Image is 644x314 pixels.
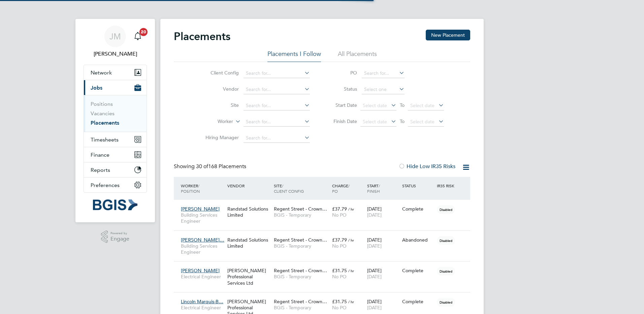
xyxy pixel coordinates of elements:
[91,101,113,107] a: Positions
[91,136,119,143] span: Timesheets
[244,85,310,94] input: Search for...
[437,298,455,307] span: Disabled
[84,147,147,162] button: Finance
[332,237,347,243] span: £37.79
[332,206,347,212] span: £37.79
[327,70,357,76] label: PO
[244,133,310,143] input: Search for...
[196,163,208,170] span: 30 of
[363,119,387,125] span: Select date
[109,32,121,41] span: JM
[348,268,354,273] span: / hr
[362,69,405,78] input: Search for...
[181,237,224,243] span: [PERSON_NAME]…
[84,199,147,210] a: Go to home page
[332,268,347,274] span: £31.75
[348,299,354,304] span: / hr
[84,132,147,147] button: Timesheets
[91,182,120,188] span: Preferences
[348,207,354,212] span: / hr
[332,212,347,218] span: No PO
[75,19,155,222] nav: Main navigation
[327,118,357,124] label: Finish Date
[398,163,455,170] label: Hide Low IR35 Risks
[179,233,470,239] a: [PERSON_NAME]…Building Services EngineerRandstad Solutions LimitedRegent Street - Crown…BGIS - Te...
[226,264,272,289] div: [PERSON_NAME] Professional Services Ltd
[274,268,327,274] span: Regent Street - Crown…
[181,183,200,194] span: / Position
[365,202,400,221] div: [DATE]
[437,205,455,214] span: Disabled
[398,101,407,109] span: To
[181,212,224,224] span: Building Services Engineer
[226,202,272,221] div: Randstad Solutions Limited
[91,120,119,126] a: Placements
[226,233,272,252] div: Randstad Solutions Limited
[244,69,310,78] input: Search for...
[91,69,112,76] span: Network
[435,180,458,192] div: IR35 Risk
[267,50,321,62] li: Placements I Follow
[91,152,109,158] span: Finance
[110,230,129,236] span: Powered by
[274,212,329,218] span: BGIS - Temporary
[274,183,304,194] span: / Client Config
[84,80,147,95] button: Jobs
[365,295,400,314] div: [DATE]
[200,102,239,108] label: Site
[400,180,436,192] div: Status
[226,180,272,192] div: Vendor
[402,268,434,274] div: Complete
[398,117,407,126] span: To
[179,264,470,270] a: [PERSON_NAME]Electrical Engineer[PERSON_NAME] Professional Services LtdRegent Street - Crown…BGIS...
[274,299,327,305] span: Regent Street - Crown…
[274,243,329,249] span: BGIS - Temporary
[338,50,377,62] li: All Placements
[332,274,347,280] span: No PO
[327,86,357,92] label: Status
[91,110,115,117] a: Vacancies
[244,117,310,127] input: Search for...
[365,180,400,197] div: Start
[348,238,354,243] span: / hr
[367,243,382,249] span: [DATE]
[110,236,129,242] span: Engage
[194,118,233,125] label: Worker
[181,274,224,280] span: Electrical Engineer
[244,101,310,111] input: Search for...
[426,30,470,40] button: New Placement
[181,268,220,274] span: [PERSON_NAME]
[367,305,382,311] span: [DATE]
[179,180,226,197] div: Worker
[274,305,329,311] span: BGIS - Temporary
[179,295,470,301] a: Lincoln Marquis-B…Electrical Engineer[PERSON_NAME] Professional Services LtdRegent Street - Crown...
[131,26,144,47] a: 20
[91,167,110,173] span: Reports
[174,30,230,43] h2: Placements
[274,237,327,243] span: Regent Street - Crown…
[84,26,147,58] a: JM[PERSON_NAME]
[200,86,239,92] label: Vendor
[332,183,350,194] span: / PO
[437,267,455,276] span: Disabled
[327,102,357,108] label: Start Date
[84,95,147,132] div: Jobs
[402,237,434,243] div: Abandoned
[402,206,434,212] div: Complete
[330,180,365,197] div: Charge
[332,305,347,311] span: No PO
[200,70,239,76] label: Client Config
[367,183,380,194] span: / Finish
[101,230,130,243] a: Powered byEngage
[200,134,239,140] label: Hiring Manager
[139,28,148,36] span: 20
[410,102,434,108] span: Select date
[410,119,434,125] span: Select date
[181,299,223,305] span: Lincoln Marquis-B…
[84,50,147,58] span: Jessica Macgregor
[93,199,137,210] img: bgis-logo-retina.png
[365,233,400,252] div: [DATE]
[402,299,434,305] div: Complete
[181,206,220,212] span: [PERSON_NAME]
[274,206,327,212] span: Regent Street - Crown…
